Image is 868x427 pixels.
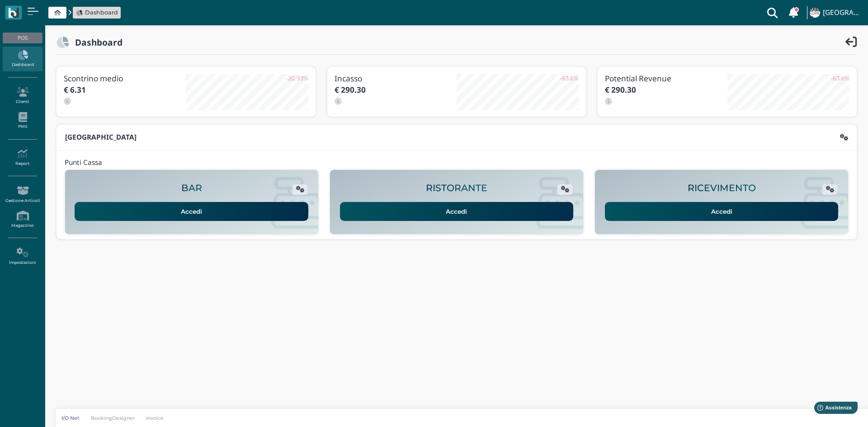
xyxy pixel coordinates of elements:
div: POS [3,33,42,43]
h3: Incasso [335,74,457,83]
img: ... [810,8,820,18]
b: € 290.30 [605,84,636,95]
h2: RICEVIMENTO [688,183,756,193]
h2: BAR [181,183,202,193]
h4: Punti Cassa [65,159,102,167]
img: logo [8,8,19,18]
a: Gestione Articoli [3,182,42,207]
h2: RISTORANTE [426,183,487,193]
h2: Dashboard [69,38,123,47]
a: Clienti [3,83,42,108]
span: Dashboard [85,8,118,17]
b: € 6.31 [64,84,86,95]
a: Report [3,145,42,170]
span: Assistenza [27,7,60,14]
b: € 290.30 [335,84,366,95]
iframe: Help widget launcher [804,399,860,419]
a: Impostazioni [3,244,42,269]
a: Dashboard [3,47,42,71]
a: Accedi [340,202,574,221]
h3: Potential Revenue [605,74,727,83]
h3: Scontrino medio [64,74,186,83]
h4: [GEOGRAPHIC_DATA] [823,9,863,17]
b: [GEOGRAPHIC_DATA] [65,132,137,142]
a: PMS [3,108,42,133]
a: Dashboard [76,8,118,17]
a: ... [GEOGRAPHIC_DATA] [808,2,863,23]
a: Accedi [75,202,308,221]
a: Magazzino [3,207,42,232]
a: Accedi [605,202,839,221]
